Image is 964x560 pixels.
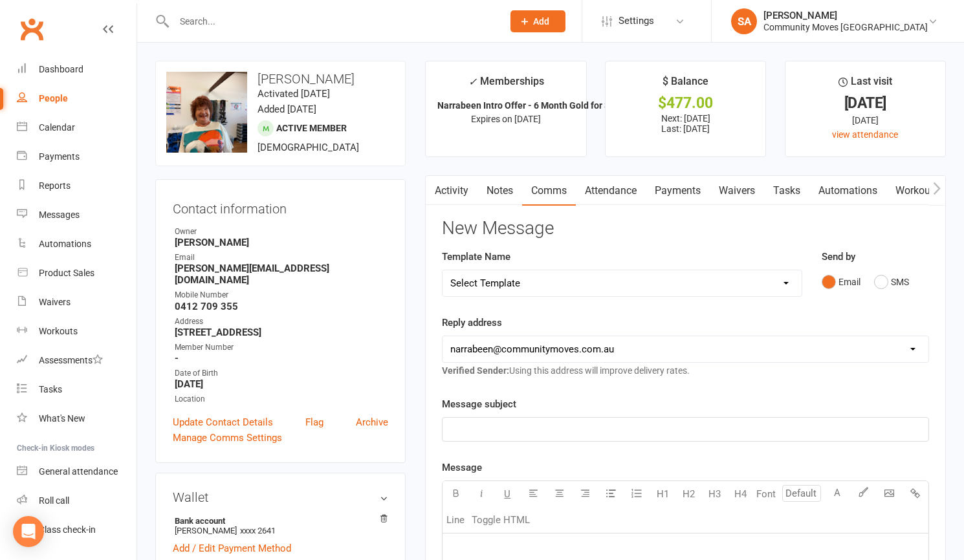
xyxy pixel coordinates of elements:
[257,88,330,100] time: Activated [DATE]
[886,176,948,206] a: Workouts
[617,96,754,110] div: $477.00
[13,516,44,547] div: Open Intercom Messenger
[175,378,388,390] strong: [DATE]
[763,10,928,21] div: [PERSON_NAME]
[39,495,69,506] div: Roll call
[619,6,654,36] span: Settings
[797,113,934,127] div: [DATE]
[442,315,502,330] label: Reply address
[175,341,388,354] div: Member Number
[276,123,347,133] span: Active member
[442,249,510,264] label: Template Name
[650,481,675,507] button: H1
[522,176,576,206] a: Comms
[175,252,388,264] div: Email
[17,288,137,317] a: Waivers
[175,316,388,328] div: Address
[504,488,510,500] span: U
[874,270,909,294] button: SMS
[17,230,137,259] a: Automations
[173,197,388,216] h3: Contact information
[17,346,137,375] a: Assessments
[468,76,477,88] i: ✓
[494,481,520,507] button: U
[17,171,137,200] a: Reports
[727,481,753,507] button: H4
[442,365,690,376] span: Using this address will improve delivery rates.
[39,524,96,535] div: Class check-in
[305,415,323,430] a: Flag
[173,490,388,504] h3: Wallet
[257,103,316,115] time: Added [DATE]
[753,481,779,507] button: Font
[617,113,754,134] p: Next: [DATE] Last: [DATE]
[17,113,137,142] a: Calendar
[710,176,764,206] a: Waivers
[166,72,395,86] h3: [PERSON_NAME]
[731,8,757,34] div: SA
[782,485,821,502] input: Default
[356,415,388,430] a: Archive
[39,122,75,133] div: Calendar
[39,64,83,74] div: Dashboard
[17,259,137,288] a: Product Sales
[510,10,565,32] button: Add
[576,176,646,206] a: Attendance
[39,326,78,336] div: Workouts
[471,114,541,124] span: Expires on [DATE]
[166,72,247,153] img: image1753045571.png
[17,317,137,346] a: Workouts
[175,226,388,238] div: Owner
[175,289,388,301] div: Mobile Number
[17,142,137,171] a: Payments
[701,481,727,507] button: H3
[17,375,137,404] a: Tasks
[39,355,103,365] div: Assessments
[257,142,359,153] span: [DEMOGRAPHIC_DATA]
[39,297,71,307] div: Waivers
[442,396,516,412] label: Message subject
[838,73,892,96] div: Last visit
[468,73,544,97] div: Memberships
[442,460,482,475] label: Message
[17,404,137,433] a: What's New
[173,514,388,537] li: [PERSON_NAME]
[824,481,850,507] button: A
[39,93,68,103] div: People
[175,352,388,364] strong: -
[175,263,388,286] strong: [PERSON_NAME][EMAIL_ADDRESS][DOMAIN_NAME]
[39,151,80,162] div: Payments
[797,96,934,110] div: [DATE]
[437,100,618,111] strong: Narrabeen Intro Offer - 6 Month Gold for S...
[822,249,855,264] label: Send by
[175,367,388,380] div: Date of Birth
[822,270,860,294] button: Email
[175,327,388,338] strong: [STREET_ADDRESS]
[175,516,382,526] strong: Bank account
[763,21,928,33] div: Community Moves [GEOGRAPHIC_DATA]
[17,457,137,486] a: General attendance kiosk mode
[663,73,708,96] div: $ Balance
[442,219,929,239] h3: New Message
[173,541,291,556] a: Add / Edit Payment Method
[39,239,91,249] div: Automations
[646,176,710,206] a: Payments
[39,384,62,394] div: Tasks
[39,180,71,191] div: Reports
[170,12,494,30] input: Search...
[17,486,137,515] a: Roll call
[477,176,522,206] a: Notes
[468,507,533,533] button: Toggle HTML
[16,13,48,45] a: Clubworx
[17,200,137,230] a: Messages
[675,481,701,507] button: H2
[175,301,388,312] strong: 0412 709 355
[175,393,388,405] div: Location
[426,176,477,206] a: Activity
[39,466,118,477] div: General attendance
[240,526,276,535] span: xxxx 2641
[173,430,282,446] a: Manage Comms Settings
[39,210,80,220] div: Messages
[809,176,886,206] a: Automations
[39,413,85,424] div: What's New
